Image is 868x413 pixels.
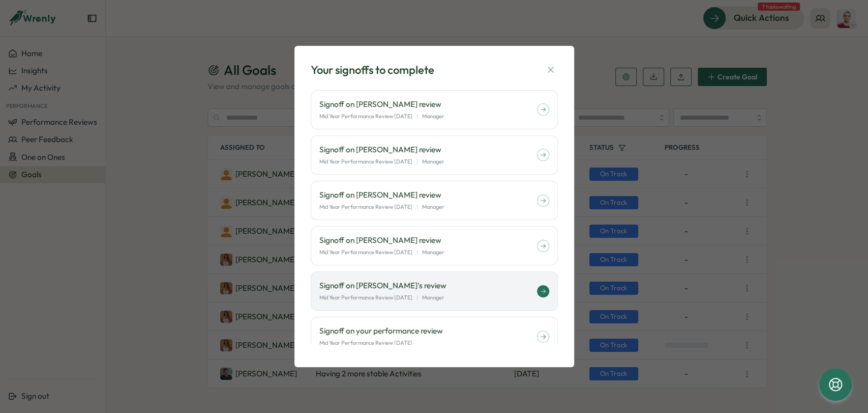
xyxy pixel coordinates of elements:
[416,293,418,302] p: |
[311,62,434,78] div: Your signoffs to complete
[319,112,412,121] p: Mid Year Performance Review [DATE]
[416,248,418,257] p: |
[319,280,537,291] p: Signoff on [PERSON_NAME]'s review
[319,248,412,257] p: Mid Year Performance Review [DATE]
[422,248,444,257] p: Manager
[319,144,537,155] p: Signoff on [PERSON_NAME] review
[422,112,444,121] p: Manager
[311,135,558,175] a: Signoff on [PERSON_NAME] reviewMid Year Performance Review [DATE]|Manager
[319,203,412,211] p: Mid Year Performance Review [DATE]
[311,271,558,311] a: Signoff on [PERSON_NAME]'s reviewMid Year Performance Review [DATE]|Manager
[311,90,558,129] a: Signoff on [PERSON_NAME] reviewMid Year Performance Review [DATE]|Manager
[319,339,412,347] p: Mid Year Performance Review [DATE]
[319,293,412,302] p: Mid Year Performance Review [DATE]
[311,226,558,265] a: Signoff on [PERSON_NAME] reviewMid Year Performance Review [DATE]|Manager
[319,189,537,201] p: Signoff on [PERSON_NAME] review
[416,157,418,166] p: |
[319,157,412,166] p: Mid Year Performance Review [DATE]
[422,157,444,166] p: Manager
[319,235,537,246] p: Signoff on [PERSON_NAME] review
[422,293,444,302] p: Manager
[319,99,537,110] p: Signoff on [PERSON_NAME] review
[319,325,537,337] p: Signoff on your performance review
[416,112,418,121] p: |
[416,203,418,211] p: |
[311,317,558,356] a: Signoff on your performance reviewMid Year Performance Review [DATE]
[311,181,558,220] a: Signoff on [PERSON_NAME] reviewMid Year Performance Review [DATE]|Manager
[422,203,444,211] p: Manager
